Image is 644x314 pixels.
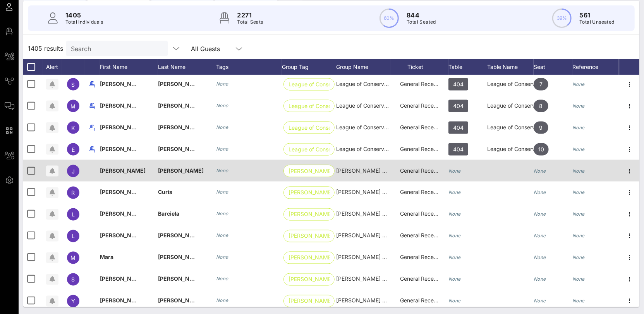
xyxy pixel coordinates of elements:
i: None [572,276,585,282]
span: [PERSON_NAME] Companies [336,297,410,304]
i: None [534,233,546,239]
div: League of Conservation Voters [487,138,534,160]
span: League of Conserv… [289,100,330,112]
span: Curis [158,189,172,196]
span: [PERSON_NAME] Companies [336,189,410,196]
span: [PERSON_NAME] [158,102,204,109]
i: None [534,168,546,174]
span: 404 [453,100,464,112]
span: 1405 results [28,44,63,53]
i: None [572,298,585,304]
span: [PERSON_NAME] Companies [336,254,410,261]
i: None [572,81,585,87]
span: 10 [538,143,544,156]
span: R [72,190,75,196]
div: All Guests [191,45,220,52]
span: [PERSON_NAME] Companies [289,252,330,264]
span: General Reception [400,276,447,282]
span: League of Conservation Voters [336,146,414,152]
span: [PERSON_NAME] [158,297,204,304]
span: 404 [453,122,464,134]
span: [PERSON_NAME] Companies [289,209,330,220]
i: None [534,211,546,217]
span: [PERSON_NAME] [158,81,204,87]
span: 404 [453,78,464,91]
i: None [216,146,228,152]
i: None [572,190,585,196]
span: M [71,255,76,261]
i: None [216,276,228,282]
span: [PERSON_NAME] [100,102,146,109]
span: 404 [453,143,464,156]
span: [PERSON_NAME] [100,189,146,196]
span: League of Conservation Voters [336,102,414,109]
i: None [572,211,585,217]
span: Y [71,298,75,305]
p: Total Unseated [579,18,615,26]
span: S [72,81,75,88]
span: E [72,146,75,153]
div: All Guests [186,41,248,56]
p: Total Individuals [65,18,103,26]
span: [PERSON_NAME] [158,254,204,261]
div: Ticket [390,59,448,75]
span: General Reception [400,232,447,239]
i: None [448,276,461,282]
span: [PERSON_NAME] [100,167,146,174]
div: Tags [216,59,282,75]
i: None [572,168,585,174]
span: 7 [539,78,543,91]
span: General Reception [400,211,447,217]
i: None [216,254,228,260]
span: [PERSON_NAME] [100,276,146,282]
i: None [534,190,546,196]
span: L [72,211,75,218]
span: L [72,233,75,240]
span: General Reception [400,146,447,152]
span: Barciela [158,211,179,217]
p: 561 [579,10,615,20]
div: League of Conservation Voters [487,117,534,138]
i: None [572,255,585,261]
span: [PERSON_NAME] Companies [289,274,330,285]
i: None [534,276,546,282]
i: None [534,255,546,261]
div: League of Conservation Voters [487,73,534,95]
span: League of Conserv… [289,79,330,90]
span: 8 [539,100,543,112]
i: None [572,233,585,239]
span: General Reception [400,124,447,130]
span: M [71,103,76,110]
span: General Reception [400,189,447,196]
span: [PERSON_NAME] [158,124,204,130]
span: General Reception [400,81,447,87]
span: [PERSON_NAME] Companies [336,211,410,217]
span: [PERSON_NAME] [158,146,204,152]
i: None [448,255,461,261]
span: [PERSON_NAME] [100,297,146,304]
span: J [72,168,75,175]
span: K [72,125,75,131]
div: Alert [43,59,62,75]
i: None [216,211,228,217]
span: League of Conservation Voters [336,81,414,87]
i: None [216,298,228,304]
div: Table Name [487,59,534,75]
span: Mara [100,254,113,261]
i: None [216,168,228,173]
span: [PERSON_NAME] Companies [336,276,410,282]
div: Group Tag [282,59,336,75]
div: Table [448,59,487,75]
i: None [572,125,585,130]
span: League of Conservation Voters [336,124,414,130]
span: [PERSON_NAME] [158,276,204,282]
i: None [216,124,228,130]
i: None [572,103,585,109]
span: League of Conserv… [289,122,330,134]
span: S [72,276,75,283]
i: None [216,103,228,108]
span: General Reception [400,102,447,109]
span: [PERSON_NAME] [100,232,146,239]
span: [PERSON_NAME] [158,167,204,174]
div: Seat [534,59,572,75]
